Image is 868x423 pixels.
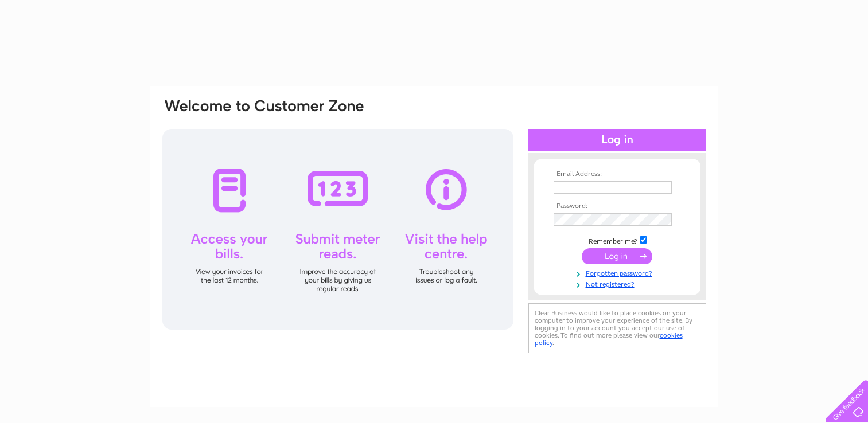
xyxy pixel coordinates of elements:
a: Forgotten password? [554,267,684,278]
input: Submit [582,248,652,264]
a: Not registered? [554,278,684,289]
th: Password: [551,202,684,210]
th: Email Address: [551,170,684,178]
td: Remember me? [551,234,684,246]
a: cookies policy [535,331,683,347]
div: Clear Business would like to place cookies on your computer to improve your experience of the sit... [528,303,706,353]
